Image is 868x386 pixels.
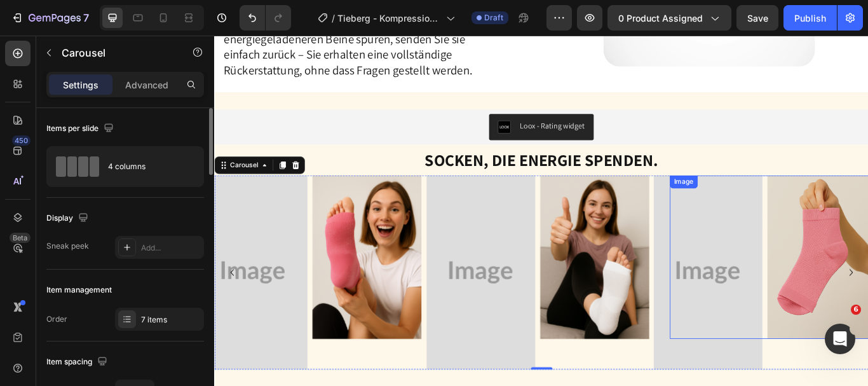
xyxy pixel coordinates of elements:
[46,354,110,371] div: Item spacing
[141,314,201,326] div: 7 items
[63,78,98,92] p: Settings
[83,10,89,25] p: 7
[5,5,95,31] button: 7
[10,266,31,287] button: Carousel Back Arrow
[141,242,201,254] div: Add...
[533,165,560,177] div: Image
[794,11,826,25] div: Publish
[320,92,442,122] button: Loox - Rating widget
[108,152,186,181] div: 4 columns
[484,12,503,24] span: Draft
[46,210,91,227] div: Display
[330,99,346,114] img: loox.png
[747,13,768,24] span: Save
[12,135,31,146] div: 450
[16,146,53,157] div: Carousel
[10,233,31,243] div: Beta
[618,11,703,25] span: 0 product assigned
[46,284,112,296] div: Item management
[607,5,731,31] button: 0 product assigned
[46,314,67,325] div: Order
[125,78,168,92] p: Advanced
[337,11,441,25] span: Tieberg - Kompressionssocken
[732,266,752,287] button: Carousel Next Arrow
[240,5,291,31] div: Undo/Redo
[214,36,868,386] iframe: Design area
[46,240,89,252] div: Sneak peek
[332,11,335,25] span: /
[379,163,506,354] img: gempages_490884928016221026-82cc79e1-67e9-4259-8b60-e5af63d24c47.png
[825,324,855,354] iframe: Intercom live chat
[851,305,861,315] span: 6
[644,163,771,354] img: gempages_490884928016221026-c3dc58eb-cc5f-4f1d-8f39-e33c86030d73.png
[783,5,837,31] button: Publish
[46,120,116,137] div: Items per slide
[356,99,432,113] div: Loox - Rating widget
[62,45,170,60] p: Carousel
[736,5,778,31] button: Save
[114,163,241,354] img: gempages_490884928016221026-eb0a8887-2fd1-4bba-b1db-6bb8429a5363.png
